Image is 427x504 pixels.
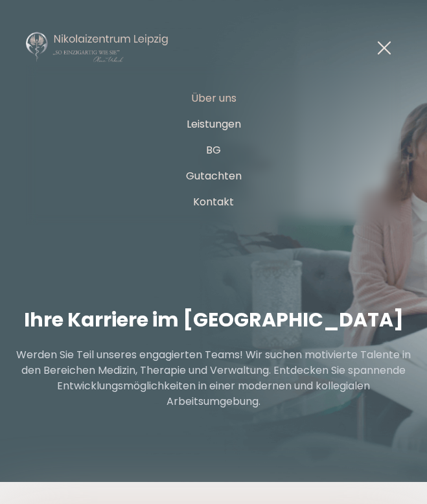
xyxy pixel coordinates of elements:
h1: Ihre Karriere im [GEOGRAPHIC_DATA] [13,308,414,332]
a: BG [206,143,221,157]
a: Gutachten [186,168,242,183]
a: Leistungen [187,117,241,132]
a: Über uns [191,91,237,106]
p: Werden Sie Teil unseres engagierten Teams! Wir suchen motivierte Talente in den Bereichen Medizin... [13,347,414,409]
img: Nikolaizentrum Leipzig Logo [26,31,168,63]
a: Kontakt [193,194,234,209]
a: Nikolaizentrum Leipzig Logo [26,31,168,65]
